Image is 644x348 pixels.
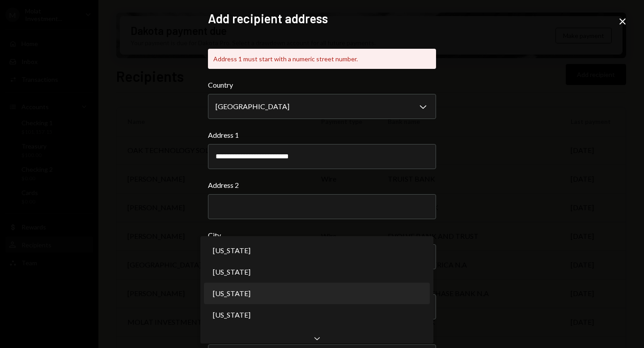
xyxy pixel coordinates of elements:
span: [US_STATE] [213,245,250,256]
button: Country [208,94,436,119]
label: Country [208,80,436,90]
span: [US_STATE] [213,267,250,277]
div: Address 1 must start with a numeric street number. [208,49,436,69]
label: City [208,230,436,241]
label: Address 2 [208,180,436,191]
h2: Add recipient address [208,10,436,27]
span: [US_STATE] [213,310,250,320]
label: Address 1 [208,130,436,140]
span: [US_STATE] [213,331,250,342]
span: [US_STATE] [213,288,250,299]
